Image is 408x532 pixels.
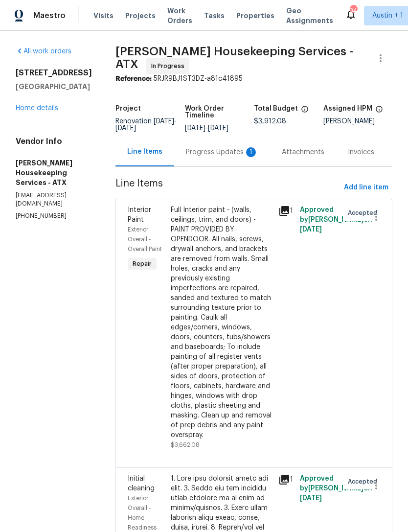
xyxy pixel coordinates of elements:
[185,125,205,132] span: [DATE]
[125,11,156,21] span: Projects
[129,259,156,269] span: Repair
[128,207,151,223] span: Interior Paint
[278,205,294,217] div: 1
[348,208,381,218] span: Accepted
[16,137,92,146] h4: Vendor Info
[254,105,298,112] h5: Total Budget
[323,118,393,125] div: [PERSON_NAME]
[16,82,92,92] h5: [GEOGRAPHIC_DATA]
[348,477,381,486] span: Accepted
[300,475,372,502] span: Approved by [PERSON_NAME] on
[16,158,92,187] h5: [PERSON_NAME] Housekeeping Services - ATX
[372,11,403,21] span: Austin + 1
[151,61,188,71] span: In Progress
[344,182,388,194] span: Add line item
[254,118,286,125] span: $3,912.08
[286,6,333,25] span: Geo Assignments
[278,474,294,486] div: 1
[323,105,372,112] h5: Assigned HPM
[16,105,58,112] a: Home details
[115,118,177,132] span: -
[236,11,274,21] span: Properties
[115,46,353,70] span: [PERSON_NAME] Housekeeping Services - ATX
[204,12,225,19] span: Tasks
[171,442,200,448] span: $3,662.08
[93,11,113,21] span: Visits
[301,105,309,118] span: The total cost of line items that have been proposed by Opendoor. This sum includes line items th...
[208,125,228,132] span: [DATE]
[171,205,272,440] div: Full Interior paint - (walls, ceilings, trim, and doors) - PAINT PROVIDED BY OPENDOOR. All nails,...
[115,179,340,197] span: Line Items
[115,118,177,132] span: Renovation
[185,125,228,132] span: -
[185,105,254,119] h5: Work Order Timeline
[115,105,141,112] h5: Project
[33,11,66,21] span: Maestro
[127,147,162,157] div: Line Items
[115,75,152,82] b: Reference:
[115,74,392,84] div: 5RJR9BJ1ST3DZ-a81c41895
[340,179,392,197] button: Add line item
[115,125,136,132] span: [DATE]
[16,212,92,220] p: [PHONE_NUMBER]
[167,6,192,25] span: Work Orders
[16,48,71,55] a: All work orders
[246,147,256,157] div: 1
[16,68,92,78] h2: [STREET_ADDRESS]
[300,226,322,233] span: [DATE]
[350,6,357,16] div: 34
[300,207,372,233] span: Approved by [PERSON_NAME] on
[282,147,324,157] div: Attachments
[128,227,162,252] span: Exterior Overall - Overall Paint
[128,475,155,492] span: Initial cleaning
[348,147,374,157] div: Invoices
[16,191,92,208] p: [EMAIL_ADDRESS][DOMAIN_NAME]
[186,147,258,157] div: Progress Updates
[300,495,322,502] span: [DATE]
[154,118,174,125] span: [DATE]
[375,105,383,118] span: The hpm assigned to this work order.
